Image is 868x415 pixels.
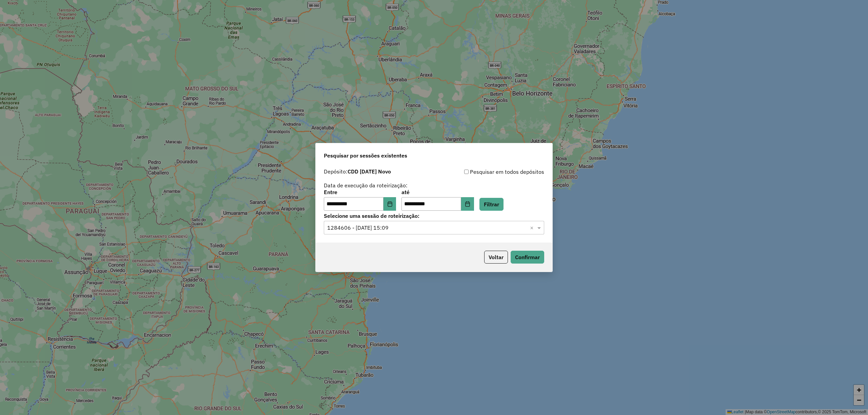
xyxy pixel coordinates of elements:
button: Confirmar [511,251,544,264]
button: Filtrar [479,198,504,211]
strong: CDD [DATE] Novo [348,168,391,175]
button: Choose Date [383,197,396,211]
label: Data de execução da roteirização: [324,181,408,189]
label: até [401,188,474,196]
label: Selecione uma sessão de roteirização: [324,212,544,220]
div: Pesquisar em todos depósitos [434,168,544,176]
span: Pesquisar por sessões existentes [324,151,407,160]
button: Choose Date [461,197,474,211]
label: Depósito: [324,167,391,175]
span: Clear all [530,224,536,232]
button: Voltar [484,251,508,264]
label: Entre [324,188,396,196]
